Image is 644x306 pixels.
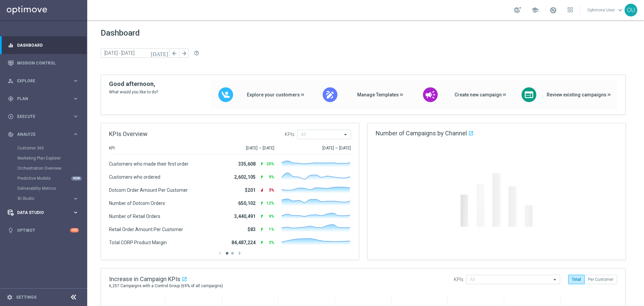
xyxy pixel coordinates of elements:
[8,114,14,120] i: play_circle_outline
[17,79,72,83] span: Explore
[72,95,79,102] i: keyboard_arrow_right
[17,193,87,204] div: BI Studio
[8,227,14,233] i: lightbulb
[18,196,66,201] span: BI Studio
[17,132,72,136] span: Analyze
[17,221,70,239] a: Optibot
[17,196,79,201] button: BI Studio keyboard_arrow_right
[17,186,70,191] a: Deliverability Metrics
[17,166,70,171] a: Orchestration Overview
[8,114,72,120] div: Execute
[72,131,79,137] i: keyboard_arrow_right
[8,78,14,84] i: person_search
[17,183,87,193] div: Deliverability Metrics
[7,60,79,66] button: Mission Control
[8,221,79,239] div: Optibot
[17,176,70,181] a: Predictive Models
[8,131,14,137] i: track_changes
[7,96,79,101] button: gps_fixed Plan keyboard_arrow_right
[625,4,637,16] div: OU
[17,97,72,101] span: Plan
[8,210,72,216] div: Data Studio
[7,294,13,300] i: settings
[17,115,72,119] span: Execute
[17,173,87,183] div: Predictive Models
[7,228,79,233] button: lightbulb Optibot +10
[8,42,14,48] i: equalizer
[8,96,14,102] i: gps_fixed
[7,114,79,119] button: play_circle_outline Execute keyboard_arrow_right
[18,196,72,201] div: BI Studio
[531,6,539,14] span: school
[72,209,79,216] i: keyboard_arrow_right
[616,6,624,14] span: keyboard_arrow_down
[8,96,72,102] div: Plan
[72,195,79,202] i: keyboard_arrow_right
[71,176,82,181] div: NEW
[17,163,87,173] div: Orchestration Overview
[17,36,79,54] a: Dashboard
[8,78,72,84] div: Explore
[8,54,79,72] div: Mission Control
[7,78,79,84] button: person_search Explore keyboard_arrow_right
[70,228,79,232] div: +10
[17,211,72,215] span: Data Studio
[7,132,79,137] button: track_changes Analyze keyboard_arrow_right
[72,113,79,120] i: keyboard_arrow_right
[72,78,79,84] i: keyboard_arrow_right
[587,5,625,15] a: Optimove Userkeyboard_arrow_down
[8,131,72,137] div: Analyze
[17,153,87,163] div: Marketing Plan Explorer
[7,43,79,48] button: equalizer Dashboard
[16,295,37,299] a: Settings
[8,36,79,54] div: Dashboard
[7,210,79,215] button: Data Studio keyboard_arrow_right
[17,156,70,161] a: Marketing Plan Explorer
[17,145,70,151] a: Customer 360
[17,54,79,72] a: Mission Control
[17,143,87,153] div: Customer 360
